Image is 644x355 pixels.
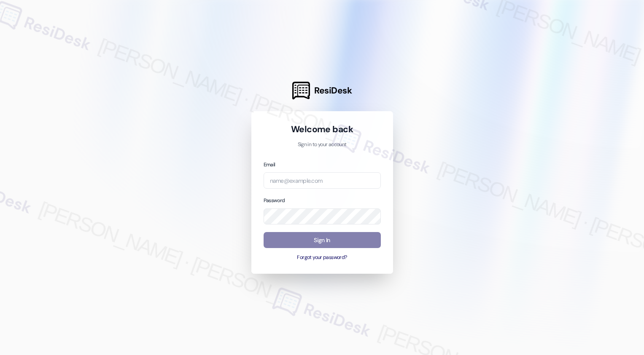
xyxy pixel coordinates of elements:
p: Sign in to your account [264,141,381,149]
label: Email [264,161,275,168]
label: Password [264,197,285,204]
img: ResiDesk Logo [292,82,310,99]
h1: Welcome back [264,123,381,135]
button: Forgot your password? [264,254,381,262]
button: Sign In [264,232,381,248]
input: name@example.com [264,172,381,189]
span: ResiDesk [314,85,352,96]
